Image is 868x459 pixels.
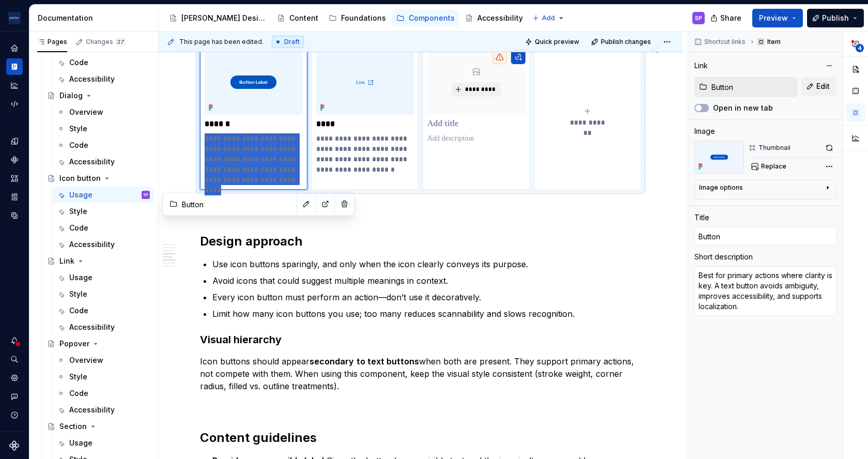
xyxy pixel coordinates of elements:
[6,58,23,75] a: Documentation
[53,220,154,236] a: Code
[53,154,154,170] a: Accessibility
[699,183,832,196] button: Image options
[6,189,23,205] a: Storybook stories
[6,332,23,349] div: Notifications
[53,319,154,335] a: Accessibility
[69,223,88,233] div: Code
[53,71,154,87] a: Accessibility
[115,38,126,46] span: 37
[53,369,154,385] a: Style
[212,258,641,270] p: Use icon buttons sparingly, and only when the icon clearly conveys its purpose.
[200,233,641,250] h2: Design approach
[53,104,154,120] a: Overview
[69,57,88,68] div: Code
[43,87,154,104] a: Dialog
[43,170,154,187] a: Icon button
[43,253,154,269] a: Link
[284,38,300,46] span: Draft
[212,274,641,287] p: Avoid icons that could suggest multiple meanings in context.
[6,40,23,56] div: Home
[6,77,23,94] div: Analytics
[801,77,836,96] button: Edit
[807,9,864,27] button: Publish
[392,10,459,26] a: Components
[53,236,154,253] a: Accessibility
[461,10,527,26] a: Accessibility
[752,9,803,27] button: Preview
[6,388,23,405] button: Contact support
[316,50,414,115] img: dde09eb3-6df0-4fea-b4e2-0e20ce9bd7ce.png
[761,162,786,171] span: Replace
[6,207,23,224] a: Data sources
[357,356,419,366] strong: to text buttons
[694,227,836,246] input: Add title
[6,170,23,187] div: Assets
[181,13,267,23] div: [PERSON_NAME] Design
[720,13,741,23] span: Share
[69,322,115,332] div: Accessibility
[694,60,708,71] div: Link
[69,355,103,365] div: Overview
[535,38,579,46] span: Quick preview
[694,126,715,136] div: Image
[69,239,115,250] div: Accessibility
[699,183,743,192] div: Image options
[6,351,23,368] button: Search ⌘K
[6,133,23,149] a: Design tokens
[53,120,154,137] a: Style
[713,103,773,113] label: Open in new tab
[8,12,21,24] img: f0306bc8-3074-41fb-b11c-7d2e8671d5eb.png
[69,305,88,316] div: Code
[59,421,87,432] div: Section
[43,418,154,435] a: Section
[69,405,115,415] div: Accessibility
[53,402,154,418] a: Accessibility
[69,206,87,217] div: Style
[59,90,83,101] div: Dialog
[588,35,656,49] button: Publish changes
[69,107,103,117] div: Overview
[694,266,836,316] textarea: Best for primary actions where clarity is key. A text button avoids ambiguity, improves accessibi...
[341,13,386,23] div: Foundations
[6,151,23,168] div: Components
[69,388,88,399] div: Code
[37,38,67,46] div: Pages
[69,190,92,200] div: Usage
[53,203,154,220] a: Style
[601,38,651,46] span: Publish changes
[324,10,390,26] a: Foundations
[53,187,154,203] a: UsageSP
[6,96,23,112] a: Code automation
[759,13,788,23] span: Preview
[53,435,154,451] a: Usage
[694,252,753,262] div: Short description
[53,286,154,302] a: Style
[86,38,126,46] div: Changes
[53,269,154,286] a: Usage
[69,157,115,167] div: Accessibility
[59,173,101,183] div: Icon button
[59,339,89,349] div: Popover
[179,38,263,46] span: This page has been edited.
[289,13,318,23] div: Content
[69,124,87,134] div: Style
[6,370,23,386] a: Settings
[748,159,791,174] button: Replace
[38,13,154,23] div: Documentation
[695,14,702,22] div: SP
[694,212,709,223] div: Title
[212,308,641,320] p: Limit how many icon buttons you use; too many reduces scannability and slows recognition.
[822,13,849,23] span: Publish
[69,289,87,299] div: Style
[69,74,115,84] div: Accessibility
[165,10,271,26] a: [PERSON_NAME] Design
[529,11,568,25] button: Add
[53,352,154,369] a: Overview
[694,141,744,174] img: 1f77a8d7-b930-41d4-9658-0c76e1b827ce.png
[212,292,481,302] commenthighlight: Every icon button must perform an action—don’t use it decoratively.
